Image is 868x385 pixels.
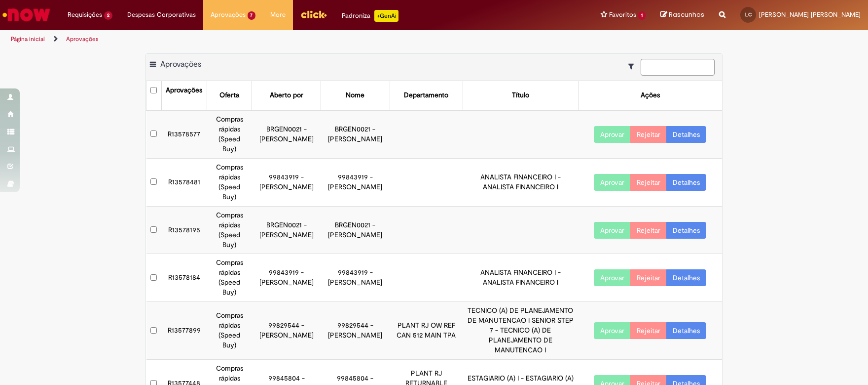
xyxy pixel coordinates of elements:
div: Padroniza [342,10,398,22]
ul: Trilhas de página [7,30,571,48]
button: Aprovar [594,126,631,143]
td: 99829544 - [PERSON_NAME] [252,302,321,360]
a: Página inicial [11,35,45,43]
div: Aprovações [166,86,202,95]
div: Nome [346,90,364,100]
td: R13578481 [161,158,207,206]
span: Favoritos [609,10,636,20]
td: 99829544 - [PERSON_NAME] [321,302,390,360]
td: R13578184 [161,254,207,302]
a: Detalhes [666,269,706,286]
td: R13577899 [161,302,207,360]
span: 7 [248,11,256,20]
span: Requisições [68,10,102,20]
img: ServiceNow [1,5,52,25]
button: Rejeitar [630,222,667,239]
td: PLANT RJ OW REF CAN 512 MAIN TPA [390,302,463,360]
td: Compras rápidas (Speed Buy) [207,254,252,302]
div: Título [512,90,529,100]
a: Detalhes [666,322,706,339]
button: Rejeitar [630,322,667,339]
td: 99843919 - [PERSON_NAME] [321,254,390,302]
a: Aprovações [66,35,99,43]
span: [PERSON_NAME] [PERSON_NAME] [759,10,861,19]
td: 99843919 - [PERSON_NAME] [321,158,390,206]
span: LC [745,11,752,18]
td: BRGEN0021 - [PERSON_NAME] [252,206,321,254]
p: +GenAi [374,10,398,22]
span: Aprovações [211,10,246,20]
button: Rejeitar [630,174,667,191]
td: Compras rápidas (Speed Buy) [207,158,252,206]
td: R13578195 [161,206,207,254]
button: Aprovar [594,322,631,339]
td: BRGEN0021 - [PERSON_NAME] [252,110,321,158]
button: Aprovar [594,222,631,239]
td: R13578577 [161,110,207,158]
td: BRGEN0021 - [PERSON_NAME] [321,110,390,158]
img: click_logo_yellow_360x200.png [300,7,327,22]
td: TECNICO (A) DE PLANEJAMENTO DE MANUTENCAO I SENIOR STEP 7 - TECNICO (A) DE PLANEJAMENTO DE MANUTE... [463,302,578,360]
a: Rascunhos [660,10,704,20]
div: Ações [641,90,660,100]
td: ANALISTA FINANCEIRO I - ANALISTA FINANCEIRO I [463,254,578,302]
a: Detalhes [666,174,706,191]
button: Rejeitar [630,126,667,143]
td: 99843919 - [PERSON_NAME] [252,254,321,302]
div: Aberto por [270,90,303,100]
span: Aprovações [160,59,201,69]
span: 1 [638,11,646,20]
td: Compras rápidas (Speed Buy) [207,110,252,158]
span: More [270,10,286,20]
span: Despesas Corporativas [127,10,196,20]
a: Detalhes [666,126,706,143]
td: ANALISTA FINANCEIRO I - ANALISTA FINANCEIRO I [463,158,578,206]
button: Aprovar [594,174,631,191]
span: 2 [104,11,112,20]
i: Mostrar filtros para: Suas Solicitações [628,63,639,70]
td: Compras rápidas (Speed Buy) [207,206,252,254]
th: Aprovações [161,81,207,110]
button: Rejeitar [630,269,667,286]
div: Departamento [404,90,448,100]
span: Rascunhos [669,10,704,19]
a: Detalhes [666,222,706,239]
button: Aprovar [594,269,631,286]
div: Oferta [219,90,239,100]
td: BRGEN0021 - [PERSON_NAME] [321,206,390,254]
td: Compras rápidas (Speed Buy) [207,302,252,360]
td: 99843919 - [PERSON_NAME] [252,158,321,206]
